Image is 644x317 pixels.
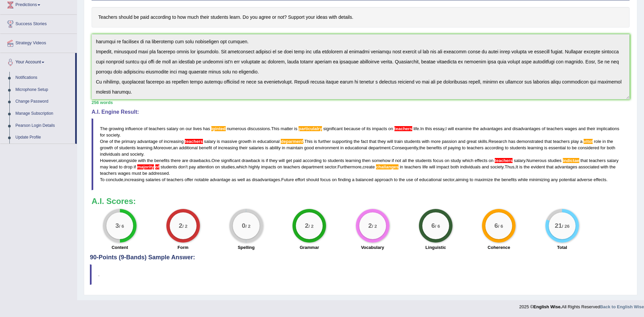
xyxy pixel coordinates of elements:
[12,120,75,132] a: Pearson Login Details
[315,145,339,150] span: environment
[607,139,613,144] span: the
[458,139,466,144] span: and
[356,177,373,182] span: balanced
[480,126,502,131] span: advantages
[303,158,321,163] span: according
[563,158,579,163] span: Possible spelling mistake found. (did you mean: indicate)
[137,145,152,150] span: learning
[362,158,371,163] span: then
[388,126,393,131] span: on
[478,139,487,144] span: skills
[90,264,631,285] blockquote: .
[92,7,630,28] h4: Teachers should be paid according to how much their students learn. Do you agree or not? Support ...
[455,126,472,131] span: examine
[12,72,75,84] a: Notifications
[304,145,314,150] span: good
[179,145,198,150] span: additional
[400,164,403,169] span: in
[282,145,285,150] span: in
[252,177,280,182] span: disadvantages
[505,164,515,169] span: Thus
[293,158,302,163] span: paid
[12,96,75,108] a: Change Password
[378,139,386,144] span: they
[179,126,184,131] span: on
[607,158,619,163] span: salary
[495,222,498,229] big: 6
[269,158,278,163] span: they
[238,244,255,251] label: Spelling
[577,177,592,182] span: adverse
[184,177,193,182] span: offer
[345,158,361,163] span: learning
[138,158,146,163] span: with
[109,139,113,144] span: of
[286,158,292,163] span: get
[427,145,442,150] span: benefits
[517,139,543,144] span: demonstrated
[149,171,169,176] span: addressed
[100,171,117,176] span: teachers
[249,145,264,150] span: salaries
[488,244,510,251] label: Coherence
[189,164,196,169] span: pay
[419,145,425,150] span: the
[460,164,481,169] span: individuals
[567,145,571,150] span: to
[490,164,504,169] span: society
[215,164,220,169] span: on
[106,177,123,182] span: conclude
[257,139,280,144] span: educational
[578,126,586,131] span: and
[121,152,129,157] span: and
[249,164,260,169] span: highly
[548,145,566,150] span: essential
[422,164,428,169] span: life
[555,222,562,229] big: 21
[467,145,484,150] span: teachers
[542,126,545,131] span: of
[121,139,136,144] span: primary
[526,158,546,163] span: Numerous
[414,126,419,131] span: life
[548,158,561,163] span: studies
[557,244,567,251] label: Total
[431,222,435,229] big: 6
[451,158,461,163] span: study
[420,126,424,131] span: In
[514,158,525,163] span: salary
[362,126,365,131] span: of
[392,145,418,150] span: Consequently
[467,139,477,144] span: great
[580,139,583,144] span: a
[118,171,131,176] span: wages
[436,164,449,169] span: impact
[589,158,606,163] span: teachers
[271,126,279,131] span: This
[516,164,518,169] span: It
[154,164,155,169] span: An article may be missing. (did you mean: the majority of)
[281,126,293,131] span: matter
[265,145,268,150] span: is
[444,158,449,163] span: on
[221,164,235,169] span: studies
[323,158,326,163] span: to
[119,145,136,150] span: students
[433,158,443,163] span: focus
[155,164,159,169] span: An article may be missing. (did you mean: the majority of)
[607,145,615,150] span: both
[345,145,367,150] span: educational
[402,158,407,163] span: all
[546,126,563,131] span: teachers
[433,126,444,131] span: essay
[109,126,124,131] span: growing
[504,126,511,131] span: and
[146,177,161,182] span: salaries
[510,145,526,150] span: students
[92,99,630,106] div: 256 words
[246,177,251,182] span: as
[241,158,260,163] span: drawback
[227,126,246,131] span: numerous
[473,126,479,131] span: the
[366,126,371,131] span: its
